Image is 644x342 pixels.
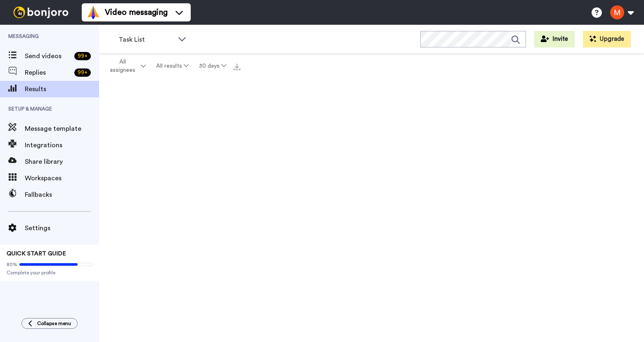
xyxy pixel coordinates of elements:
[106,58,139,74] span: All assignees
[87,6,100,19] img: vm-color.svg
[25,140,99,150] span: Integrations
[21,318,78,329] button: Collapse menu
[25,223,99,233] span: Settings
[74,52,91,60] div: 99 +
[101,54,151,78] button: All assignees
[25,157,99,167] span: Share library
[231,60,243,72] button: Export all results that match these filters now.
[534,31,575,47] button: Invite
[105,7,168,18] span: Video messaging
[10,7,72,18] img: bj-logo-header-white.svg
[7,269,92,276] span: Complete your profile
[25,124,99,134] span: Message template
[25,190,99,200] span: Fallbacks
[25,173,99,183] span: Workspaces
[194,59,231,73] button: 30 days
[25,51,71,61] span: Send videos
[118,35,174,45] span: Task List
[25,84,99,94] span: Results
[37,320,71,327] span: Collapse menu
[151,59,194,73] button: All results
[7,251,66,257] span: QUICK START GUIDE
[234,64,240,70] img: export.svg
[7,261,17,268] span: 80%
[74,68,91,77] div: 99 +
[583,31,631,47] button: Upgrade
[25,68,71,78] span: Replies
